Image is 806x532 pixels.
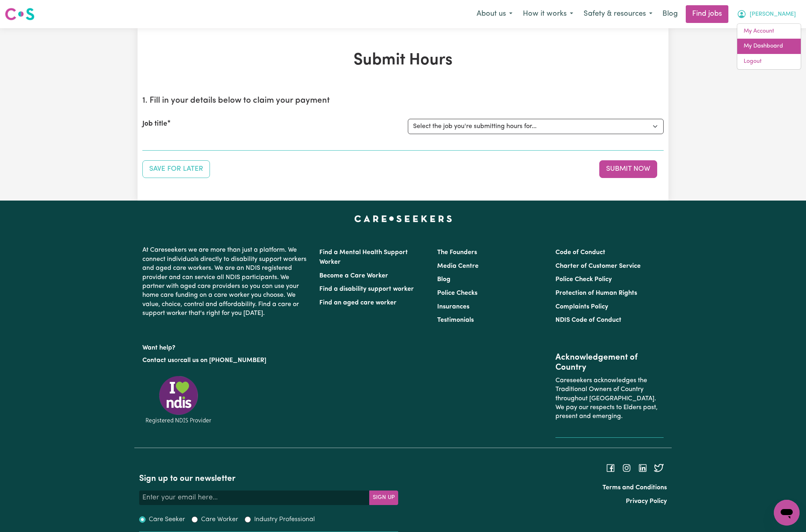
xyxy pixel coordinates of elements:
[201,515,238,524] label: Care Worker
[750,10,796,19] span: [PERSON_NAME]
[319,300,397,306] a: Find an aged care worker
[658,5,683,23] a: Blog
[737,54,801,69] a: Logout
[654,465,664,471] a: Follow Careseekers on Twitter
[737,24,801,39] a: My Account
[555,304,608,310] a: Complaints Policy
[319,249,408,265] a: Find a Mental Health Support Worker
[369,491,398,505] button: Subscribe
[142,340,310,352] p: Want help?
[180,357,266,364] a: call us on [PHONE_NUMBER]
[686,5,728,23] a: Find jobs
[5,7,35,21] img: Careseekers logo
[732,6,801,23] button: My Account
[437,276,450,283] a: Blog
[471,6,518,23] button: About us
[354,215,452,221] a: Careseekers home page
[737,39,801,54] a: My Dashboard
[254,515,315,524] label: Industry Professional
[437,304,469,310] a: Insurances
[555,317,621,323] a: NDIS Code of Conduct
[142,51,664,70] h1: Submit Hours
[599,160,657,178] button: Submit your job report
[555,373,664,424] p: Careseekers acknowledges the Traditional Owners of Country throughout [GEOGRAPHIC_DATA]. We pay o...
[437,317,474,323] a: Testimonials
[139,491,370,505] input: Enter your email here...
[139,474,398,484] h2: Sign up to our newsletter
[555,353,664,373] h2: Acknowledgement of Country
[142,96,664,106] h2: 1. Fill in your details below to claim your payment
[555,249,605,256] a: Code of Conduct
[737,23,801,70] div: My Account
[142,242,310,321] p: At Careseekers we are more than just a platform. We connect individuals directly to disability su...
[142,353,310,368] p: or
[578,6,658,23] button: Safety & resources
[555,290,637,296] a: Protection of Human Rights
[142,375,215,425] img: Registered NDIS provider
[555,263,641,269] a: Charter of Customer Service
[5,5,35,23] a: Careseekers logo
[602,484,667,491] a: Terms and Conditions
[142,119,167,129] label: Job title
[149,515,185,524] label: Care Seeker
[606,465,615,471] a: Follow Careseekers on Facebook
[774,500,800,526] iframe: Button to launch messaging window
[437,263,479,269] a: Media Centre
[437,290,477,296] a: Police Checks
[319,286,414,292] a: Find a disability support worker
[142,357,174,364] a: Contact us
[626,498,667,505] a: Privacy Policy
[638,465,648,471] a: Follow Careseekers on LinkedIn
[622,465,631,471] a: Follow Careseekers on Instagram
[518,6,578,23] button: How it works
[437,249,477,256] a: The Founders
[142,160,210,178] button: Save your job report
[555,276,612,283] a: Police Check Policy
[319,273,388,279] a: Become a Care Worker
